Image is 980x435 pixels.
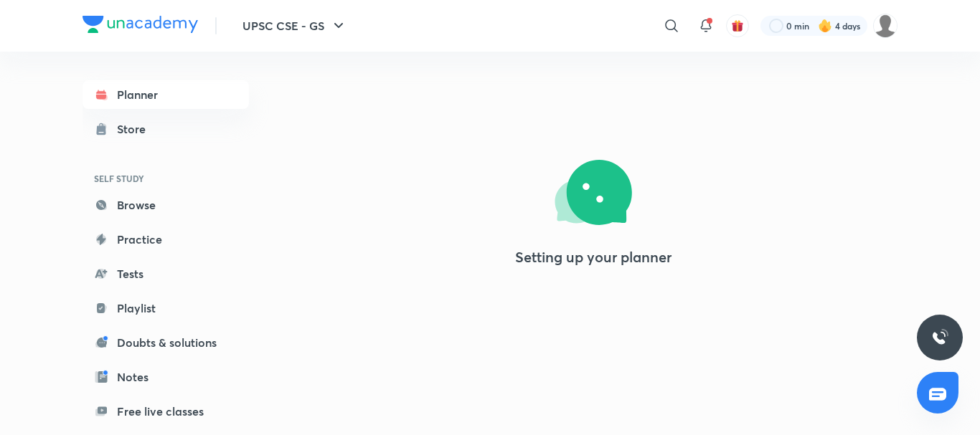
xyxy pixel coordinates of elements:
a: Doubts & solutions [83,328,249,357]
a: Company Logo [83,16,198,37]
a: Store [83,115,249,143]
a: Planner [83,80,249,109]
button: UPSC CSE - GS [234,11,356,40]
img: Vidya Kammar [873,14,897,38]
img: Company Logo [83,16,198,33]
div: Store [117,120,154,138]
img: ttu [931,329,948,346]
img: streak [818,19,832,33]
a: Notes [83,363,249,391]
img: avatar [731,19,744,32]
a: Tests [83,259,249,288]
a: Browse [83,191,249,219]
button: avatar [726,14,749,37]
h6: SELF STUDY [83,166,249,191]
a: Free live classes [83,397,249,426]
h4: Setting up your planner [515,249,672,266]
a: Playlist [83,294,249,322]
a: Practice [83,225,249,254]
